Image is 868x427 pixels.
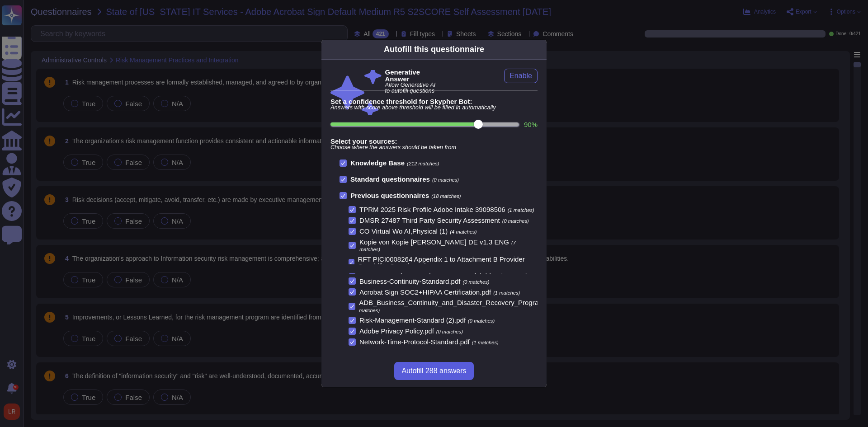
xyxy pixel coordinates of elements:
[359,316,466,324] span: Risk-Management-Standard (2).pdf
[508,207,534,213] span: (1 matches)
[407,161,439,166] span: (212 matches)
[394,362,473,380] button: Autofill 288 answers
[434,264,461,269] span: (1 matches)
[359,227,448,235] span: CO Virtual Wo AI,Physical (1)
[384,43,484,56] div: Autofill this questionnaire
[330,98,538,105] b: Set a confidence threshold for Skypher Bot:
[359,277,460,285] span: Business-Continuity-Standard.pdf
[468,318,495,324] span: (0 matches)
[524,121,538,128] label: 90 %
[493,290,520,296] span: (1 matches)
[462,279,489,285] span: (0 matches)
[385,69,436,82] b: Generative Answer
[359,288,491,296] span: Acrobat Sign SOC2+HIPAA Certification.pdf
[359,299,587,306] span: ADB_Business_Continuity_and_Disaster_Recovery_Program_Overview.pdf
[359,206,505,213] span: TPRM 2025 Risk Profile Adobe Intake 39098506
[359,300,594,313] span: (0 matches)
[472,340,499,345] span: (1 matches)
[359,338,470,346] span: Network-Time-Protocol-Standard.pdf
[509,72,532,80] span: Enable
[330,138,538,145] b: Select your sources:
[350,175,430,183] b: Standard questionnaires
[358,255,525,270] span: RFT PICI0008264 Appendix 1 to Attachment B Provider Capability Questionnaire
[501,268,528,274] span: (1 matches)
[385,82,436,94] span: Allow Generative AI to autofill questions
[432,177,459,183] span: (0 matches)
[431,193,461,199] span: (18 matches)
[359,327,434,335] span: Adobe Privacy Policy.pdf
[502,218,529,224] span: (0 matches)
[450,229,476,235] span: (4 matches)
[401,367,466,375] span: Autofill 288 answers
[359,238,509,246] span: Kopie von Kopie [PERSON_NAME] DE v1.3 ENG
[504,69,538,83] button: Enable
[436,329,463,334] span: (0 matches)
[350,192,429,199] b: Previous questionnaires
[359,216,500,224] span: DMSR 27487 Third Party Security Assessment
[330,145,538,150] span: Choose where the answers should be taken from
[330,105,538,111] span: Answers with score above threshold will be filled in automatically
[359,240,516,252] span: (7 matches)
[350,159,405,167] b: Knowledge Base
